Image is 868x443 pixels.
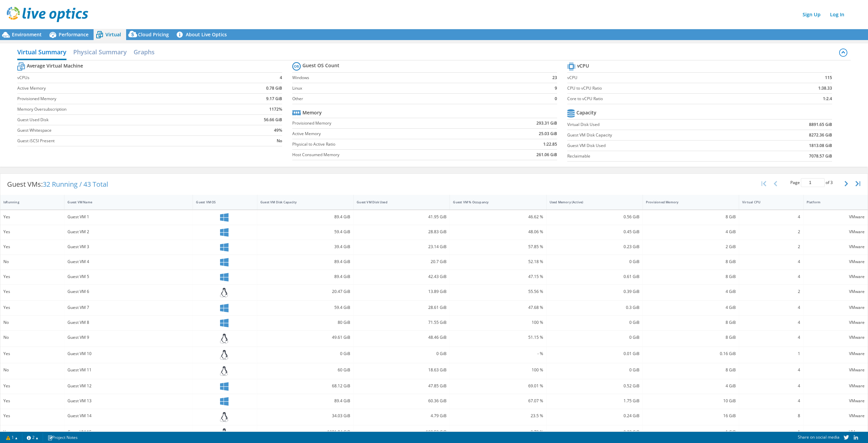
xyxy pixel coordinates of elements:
[830,180,833,185] span: 3
[260,288,350,295] div: 20.47 GiB
[807,228,865,236] div: VMware
[742,319,800,326] div: 4
[453,228,543,236] div: 48.06 %
[567,121,746,128] label: Virtual Disk Used
[807,350,865,357] div: VMware
[17,116,224,123] label: Guest Used Disk
[742,366,800,374] div: 4
[555,85,557,92] b: 9
[260,412,350,420] div: 34.03 GiB
[67,366,190,374] div: Guest VM 11
[17,45,66,60] h2: Virtual Summary
[577,62,589,69] b: vCPU
[807,428,865,436] div: VMware
[357,319,447,326] div: 71.55 GiB
[260,213,350,221] div: 89.4 GiB
[260,200,342,204] div: Guest VM Disk Capacity
[260,350,350,357] div: 0 GiB
[550,350,639,357] div: 0.01 GiB
[357,228,447,236] div: 28.83 GiB
[67,288,190,295] div: Guest VM 6
[550,243,639,251] div: 0.23 GiB
[260,258,350,265] div: 89.4 GiB
[567,95,763,102] label: Core to vCPU Ratio
[742,412,800,420] div: 8
[43,433,82,442] a: Project Notes
[550,428,639,436] div: 0.22 GiB
[67,228,190,236] div: Guest VM 2
[67,428,190,436] div: Guest VM 15
[357,334,447,341] div: 48.46 GiB
[260,228,350,236] div: 59.4 GiB
[742,304,800,311] div: 4
[292,151,480,158] label: Host Consumed Memory
[67,319,190,326] div: Guest VM 8
[277,137,282,144] b: No
[453,304,543,311] div: 47.68 %
[3,319,61,326] div: No
[7,7,88,22] img: live_optics_svg.svg
[742,258,800,265] div: 4
[357,213,447,221] div: 41.95 GiB
[576,109,596,116] b: Capacity
[260,366,350,374] div: 60 GiB
[742,213,800,221] div: 4
[809,142,832,149] b: 1813.08 GiB
[742,228,800,236] div: 2
[742,350,800,357] div: 1
[357,350,447,357] div: 0 GiB
[357,428,447,436] div: 199.53 GiB
[807,273,865,280] div: VMware
[17,74,224,81] label: vCPUs
[260,319,350,326] div: 80 GiB
[3,397,61,405] div: Yes
[292,95,533,102] label: Other
[357,243,447,251] div: 23.14 GiB
[646,213,736,221] div: 8 GiB
[67,397,190,405] div: Guest VM 13
[646,350,736,357] div: 0.16 GiB
[646,428,736,436] div: 1 GiB
[67,334,190,341] div: Guest VM 9
[3,366,61,374] div: No
[260,273,350,280] div: 89.4 GiB
[807,213,865,221] div: VMware
[138,31,169,38] span: Cloud Pricing
[807,366,865,374] div: VMware
[543,141,557,148] b: 1:22.85
[825,74,832,81] b: 115
[43,180,108,189] span: 32 Running / 43 Total
[453,319,543,326] div: 100 %
[818,85,832,92] b: 1:38.33
[292,85,533,92] label: Linux
[260,243,350,251] div: 39.4 GiB
[280,74,282,81] b: 4
[807,319,865,326] div: VMware
[742,397,800,405] div: 4
[266,85,282,92] b: 0.78 GiB
[453,288,543,295] div: 55.56 %
[3,304,61,311] div: Yes
[742,428,800,436] div: 1
[357,366,447,374] div: 18.63 GiB
[67,273,190,280] div: Guest VM 5
[17,137,224,144] label: Guest iSCSI Present
[646,258,736,265] div: 8 GiB
[567,74,763,81] label: vCPU
[790,178,833,187] span: Page of
[73,45,127,59] h2: Physical Summary
[567,153,746,160] label: Reclaimable
[742,382,800,390] div: 4
[550,200,631,204] div: Used Memory (Active)
[3,213,61,221] div: Yes
[809,132,832,139] b: 8272.36 GiB
[453,258,543,265] div: 52.18 %
[646,397,736,405] div: 10 GiB
[646,288,736,295] div: 4 GiB
[646,228,736,236] div: 4 GiB
[453,334,543,341] div: 51.15 %
[567,132,746,139] label: Guest VM Disk Capacity
[67,258,190,265] div: Guest VM 4
[292,74,533,81] label: Windows
[67,412,190,420] div: Guest VM 14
